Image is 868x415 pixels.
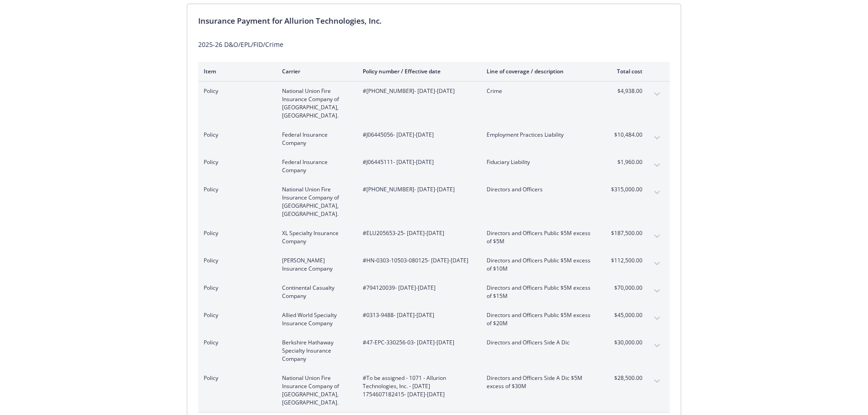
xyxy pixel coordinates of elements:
span: Policy [204,158,267,166]
span: Continental Casualty Company [282,284,348,300]
span: #794120039 - [DATE]-[DATE] [363,284,472,292]
div: Total cost [608,67,642,75]
div: Line of coverage / description [487,67,594,75]
button: expand content [650,229,664,244]
button: expand content [650,374,664,389]
div: Policy number / Effective date [363,67,472,75]
span: Policy [204,338,267,347]
span: Policy [204,229,267,237]
span: National Union Fire Insurance Company of [GEOGRAPHIC_DATA], [GEOGRAPHIC_DATA]. [282,374,348,407]
div: PolicyAllied World Specialty Insurance Company#0313-9488- [DATE]-[DATE]Directors and Officers Pub... [198,306,670,333]
span: Employment Practices Liability [487,131,594,139]
button: expand content [650,338,664,353]
span: Directors and Officers Side A Dic [487,338,594,347]
span: XL Specialty Insurance Company [282,229,348,246]
span: Crime [487,87,594,95]
div: PolicyNational Union Fire Insurance Company of [GEOGRAPHIC_DATA], [GEOGRAPHIC_DATA].#[PHONE_NUMBE... [198,82,670,125]
span: Directors and Officers Public $5M excess of $10M [487,256,594,273]
span: Directors and Officers Public $5M excess of $5M [487,229,594,246]
span: Fiduciary Liability [487,158,594,166]
span: Directors and Officers Side A Dic $5M excess of $30M [487,374,594,390]
span: Federal Insurance Company [282,131,348,147]
div: PolicyXL Specialty Insurance Company#ELU205653-25- [DATE]-[DATE]Directors and Officers Public $5M... [198,224,670,251]
span: #To be assigned - 1071 - Allurion Technologies, Inc. - [DATE] 1754607182415 - [DATE]-[DATE] [363,374,472,399]
span: Policy [204,87,267,95]
span: $70,000.00 [608,284,642,292]
span: #[PHONE_NUMBER] - [DATE]-[DATE] [363,87,472,95]
span: Policy [204,131,267,139]
span: Directors and Officers Public $5M excess of $20M [487,311,594,328]
span: National Union Fire Insurance Company of [GEOGRAPHIC_DATA], [GEOGRAPHIC_DATA]. [282,87,348,120]
span: #HN-0303-10503-080125 - [DATE]-[DATE] [363,256,472,265]
span: $112,500.00 [608,256,642,265]
span: Directors and Officers [487,185,594,194]
span: $28,500.00 [608,374,642,382]
span: $10,484.00 [608,131,642,139]
span: #J06445056 - [DATE]-[DATE] [363,131,472,139]
button: expand content [650,311,664,326]
button: expand content [650,131,664,145]
div: PolicyFederal Insurance Company#J06445056- [DATE]-[DATE]Employment Practices Liability$10,484.00e... [198,125,670,153]
button: expand content [650,87,664,102]
span: Policy [204,185,267,194]
div: Carrier [282,67,348,75]
span: $4,938.00 [608,87,642,95]
div: PolicyBerkshire Hathaway Specialty Insurance Company#47-EPC-330256-03- [DATE]-[DATE]Directors and... [198,333,670,369]
span: [PERSON_NAME] Insurance Company [282,256,348,273]
span: #0313-9488 - [DATE]-[DATE] [363,311,472,319]
div: Policy[PERSON_NAME] Insurance Company#HN-0303-10503-080125- [DATE]-[DATE]Directors and Officers P... [198,251,670,278]
span: #J06445111 - [DATE]-[DATE] [363,158,472,166]
div: Item [204,67,267,75]
span: Directors and Officers Public $5M excess of $15M [487,284,594,300]
span: Policy [204,284,267,292]
span: $45,000.00 [608,311,642,319]
span: Berkshire Hathaway Specialty Insurance Company [282,338,348,363]
span: #[PHONE_NUMBER] - [DATE]-[DATE] [363,185,472,194]
button: expand content [650,185,664,200]
div: 2025-26 D&O/EPL/FID/Crime [198,40,670,49]
button: expand content [650,158,664,173]
div: PolicyNational Union Fire Insurance Company of [GEOGRAPHIC_DATA], [GEOGRAPHIC_DATA].#[PHONE_NUMBE... [198,180,670,224]
span: Policy [204,256,267,265]
span: $1,960.00 [608,158,642,166]
button: expand content [650,256,664,271]
span: Allied World Specialty Insurance Company [282,311,348,328]
span: $187,500.00 [608,229,642,237]
span: Federal Insurance Company [282,158,348,174]
span: National Union Fire Insurance Company of [GEOGRAPHIC_DATA], [GEOGRAPHIC_DATA]. [282,185,348,218]
div: PolicyFederal Insurance Company#J06445111- [DATE]-[DATE]Fiduciary Liability$1,960.00expand content [198,153,670,180]
span: #47-EPC-330256-03 - [DATE]-[DATE] [363,338,472,347]
button: expand content [650,284,664,298]
span: $315,000.00 [608,185,642,194]
div: PolicyNational Union Fire Insurance Company of [GEOGRAPHIC_DATA], [GEOGRAPHIC_DATA].#To be assign... [198,369,670,412]
span: #ELU205653-25 - [DATE]-[DATE] [363,229,472,237]
div: PolicyContinental Casualty Company#794120039- [DATE]-[DATE]Directors and Officers Public $5M exce... [198,278,670,306]
span: Policy [204,311,267,319]
span: $30,000.00 [608,338,642,347]
div: Insurance Payment for Allurion Technologies, Inc. [198,15,670,27]
span: Policy [204,374,267,382]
